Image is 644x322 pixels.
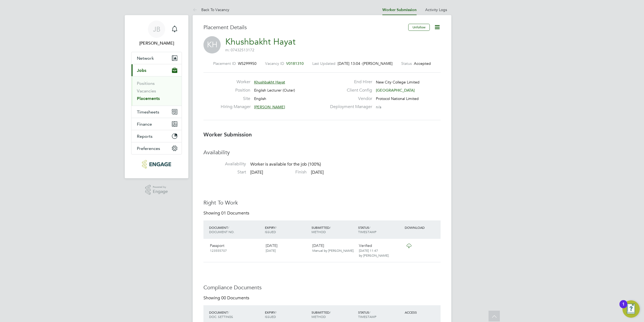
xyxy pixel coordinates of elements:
[137,68,146,73] span: Jobs
[254,105,285,109] span: [PERSON_NAME]
[203,149,441,156] h3: Availability
[203,284,441,291] h3: Compliance Documents
[137,56,154,61] span: Network
[153,26,160,33] span: JB
[125,15,188,178] nav: Main navigation
[137,96,160,101] a: Placements
[376,80,420,85] span: New City College Limited
[131,52,182,64] button: Network
[358,314,376,319] span: TIMESTAMP
[225,48,254,52] span: m: 07432513172
[203,131,252,138] b: Worker Submission
[369,310,370,314] span: /
[131,130,182,142] button: Reports
[338,61,363,66] span: [DATE] 13:04 -
[403,223,441,232] div: DOWNLOAD
[327,96,372,102] label: Vendor
[254,80,285,85] span: Khushbakht Hayat
[209,314,233,319] span: DOC. SETTINGS
[250,170,263,175] span: [DATE]
[225,36,296,47] a: Khushbakht Hayat
[310,307,357,321] div: SUBMITTED
[312,248,354,253] span: Manual by [PERSON_NAME].
[310,223,357,237] div: SUBMITTED
[327,79,372,85] label: End Hirer
[145,185,168,195] a: Powered byEngage
[327,88,372,93] label: Client Config
[221,88,250,93] label: Position
[203,210,250,216] div: Showing
[131,40,182,46] span: Josh Boulding
[357,223,403,237] div: STATUS
[264,223,310,237] div: EXPIRY
[137,81,155,86] a: Positions
[131,106,182,118] button: Timesheets
[228,225,229,230] span: /
[238,61,257,66] span: WS299950
[203,161,246,167] label: Availability
[376,105,381,109] span: n/a
[275,225,276,230] span: /
[266,248,276,253] span: [DATE]
[203,36,221,53] span: KH
[403,307,441,317] div: ACCESS
[221,79,250,85] label: Worker
[264,307,310,321] div: EXPIRY
[208,223,264,237] div: DOCUMENT
[131,142,182,154] button: Preferences
[357,307,403,321] div: STATUS
[131,76,182,106] div: Jobs
[137,146,160,151] span: Preferences
[265,61,284,66] label: Vacancy ID
[264,169,307,175] label: Finish
[311,230,326,234] span: METHOD
[203,169,246,175] label: Start
[376,88,415,93] span: [GEOGRAPHIC_DATA]
[425,7,447,12] a: Activity Logs
[137,122,152,127] span: Finance
[221,210,249,216] span: 01 Documents
[265,314,276,319] span: ISSUED
[203,24,404,31] h3: Placement Details
[359,253,389,257] span: by [PERSON_NAME].
[250,162,321,167] span: Worker is available for the job (100%)
[359,243,372,248] span: Verified
[210,248,227,253] span: 123555707
[382,8,417,12] a: Worker Submission
[221,104,250,110] label: Hiring Manager
[203,295,250,301] div: Showing
[330,310,331,314] span: /
[137,134,153,139] span: Reports
[327,104,372,110] label: Deployment Manager
[369,225,370,230] span: /
[414,61,431,66] span: Accepted
[310,241,357,255] div: [DATE]
[203,199,441,206] h3: Right To Work
[137,88,156,93] a: Vacancies
[286,61,304,66] span: V0181310
[221,295,249,301] span: 00 Documents
[401,61,412,66] label: Status
[131,160,182,169] a: Go to home page
[137,109,159,115] span: Timesheets
[363,61,393,66] span: [PERSON_NAME]
[153,185,168,189] span: Powered by
[209,230,234,234] span: DOCUMENT NO.
[131,64,182,76] button: Jobs
[408,24,430,31] button: Unfollow
[228,310,229,314] span: /
[359,248,378,253] span: [DATE] 11:47
[193,7,229,12] a: Back To Vacancy
[622,304,625,311] div: 1
[153,189,168,194] span: Engage
[131,118,182,130] button: Finance
[254,88,295,93] span: English Lecturer (Outer)
[312,61,335,66] label: Last Updated
[311,314,326,319] span: METHOD
[131,21,182,46] a: JB[PERSON_NAME]
[142,160,171,169] img: protocol-logo-retina.png
[264,241,310,255] div: [DATE]
[622,300,640,318] button: Open Resource Center, 1 new notification
[376,96,419,101] span: Protocol National Limited
[265,230,276,234] span: ISSUED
